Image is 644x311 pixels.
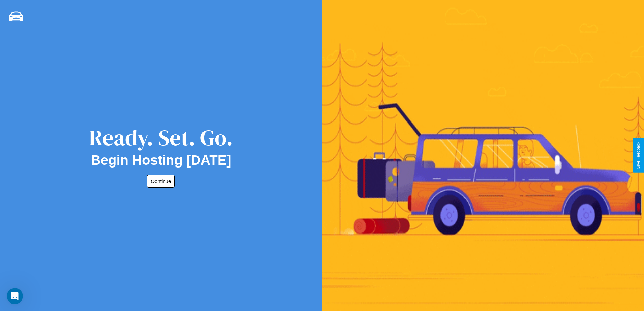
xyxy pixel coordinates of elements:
div: Give Feedback [636,142,641,169]
div: Ready. Set. Go. [89,123,233,153]
h2: Begin Hosting [DATE] [91,153,231,168]
button: Continue [147,175,175,188]
iframe: Intercom live chat [7,288,23,304]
